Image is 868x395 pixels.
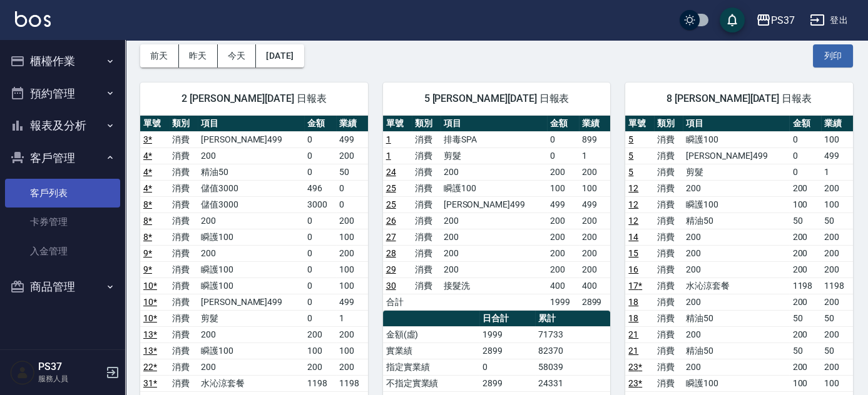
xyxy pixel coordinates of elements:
td: 瞬護100 [441,180,547,196]
a: 18 [628,313,638,323]
td: 剪髮 [683,164,789,180]
td: 消費 [169,294,198,310]
td: 200 [821,326,853,342]
td: 499 [821,147,853,164]
td: 200 [336,212,368,229]
th: 類別 [169,116,198,132]
td: 200 [547,261,579,277]
th: 類別 [654,116,683,132]
td: 消費 [169,164,198,180]
td: 0 [336,196,368,212]
td: 消費 [412,212,441,229]
td: 瞬護100 [198,277,304,294]
td: 消費 [169,277,198,294]
td: 200 [821,245,853,261]
td: 499 [336,131,368,147]
img: Logo [15,11,51,27]
td: 82370 [535,342,610,359]
th: 累計 [535,311,610,327]
a: 入金管理 [5,237,120,266]
td: 0 [304,261,336,277]
td: 200 [579,229,611,245]
td: 50 [789,342,821,359]
th: 業績 [821,116,853,132]
a: 12 [628,199,638,209]
td: 消費 [169,261,198,277]
a: 客戶列表 [5,179,120,207]
a: 21 [628,329,638,339]
td: 200 [789,294,821,310]
a: 25 [386,199,396,209]
td: 金額(虛) [383,326,480,342]
td: 消費 [654,245,683,261]
td: 剪髮 [198,310,304,326]
th: 類別 [412,116,441,132]
a: 5 [628,134,633,144]
td: 1198 [304,375,336,391]
td: 1198 [336,375,368,391]
td: 儲值3000 [198,196,304,212]
td: 1198 [821,277,853,294]
td: 0 [789,131,821,147]
th: 業績 [336,116,368,132]
td: 100 [336,342,368,359]
td: 100 [336,277,368,294]
td: 0 [547,147,579,164]
td: 200 [683,294,789,310]
td: 400 [579,277,611,294]
th: 日合計 [479,311,535,327]
td: 消費 [654,359,683,375]
td: 消費 [654,342,683,359]
td: 100 [789,196,821,212]
a: 1 [386,151,391,161]
td: 899 [579,131,611,147]
th: 項目 [198,116,304,132]
td: 200 [441,164,547,180]
a: 5 [628,167,633,177]
td: 消費 [654,212,683,229]
td: 499 [336,294,368,310]
td: 排毒SPA [441,131,547,147]
td: 200 [304,326,336,342]
td: 200 [683,180,789,196]
td: 0 [547,131,579,147]
td: 消費 [654,294,683,310]
td: 100 [579,180,611,196]
td: 50 [789,212,821,229]
td: 71733 [535,326,610,342]
td: 200 [198,359,304,375]
td: 消費 [169,245,198,261]
button: 預約管理 [5,77,120,110]
td: 24331 [535,375,610,391]
td: 100 [336,261,368,277]
td: 消費 [169,147,198,164]
td: 200 [441,212,547,229]
button: 今天 [218,44,257,67]
td: 200 [683,326,789,342]
a: 30 [386,281,396,291]
td: 499 [579,196,611,212]
td: 0 [304,229,336,245]
td: 200 [683,229,789,245]
td: [PERSON_NAME]499 [198,294,304,310]
td: 200 [579,261,611,277]
button: 櫃檯作業 [5,45,120,77]
button: PS37 [751,7,800,33]
td: 消費 [169,326,198,342]
td: 0 [479,359,535,375]
a: 12 [628,183,638,193]
td: 100 [789,375,821,391]
td: 200 [579,212,611,229]
td: 50 [336,164,368,180]
td: 接髮洗 [441,277,547,294]
button: 報表及分析 [5,109,120,142]
td: 200 [789,326,821,342]
td: 200 [198,245,304,261]
td: 50 [789,310,821,326]
td: [PERSON_NAME]499 [683,147,789,164]
td: 消費 [654,180,683,196]
td: 200 [683,245,789,261]
a: 24 [386,167,396,177]
td: 200 [336,245,368,261]
h5: PS37 [38,361,102,373]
